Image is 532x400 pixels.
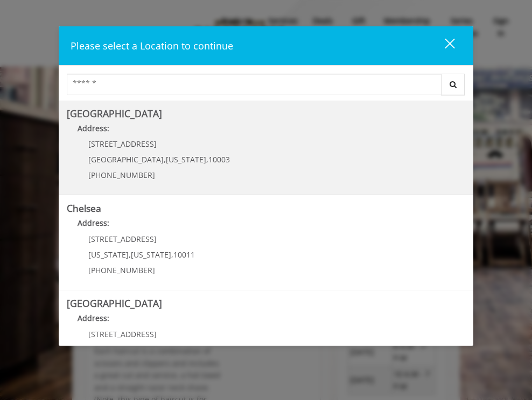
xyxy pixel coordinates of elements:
span: [US_STATE] [88,249,129,260]
span: , [206,154,208,165]
b: [GEOGRAPHIC_DATA] [67,107,162,120]
input: Search Center [67,74,442,95]
span: , [129,249,131,260]
span: [US_STATE] [166,154,206,165]
b: Chelsea [67,202,101,215]
i: Search button [447,81,459,88]
span: 10003 [208,154,230,165]
span: [US_STATE] [131,249,171,260]
span: 10011 [173,249,195,260]
span: Please select a Location to continue [71,39,233,52]
span: [PHONE_NUMBER] [88,170,155,180]
b: Address: [78,123,109,133]
span: [GEOGRAPHIC_DATA] [88,154,164,165]
span: [STREET_ADDRESS] [88,234,157,244]
span: , [164,154,166,165]
div: close dialog [432,38,454,54]
b: [GEOGRAPHIC_DATA] [67,297,162,310]
div: Center Select [67,74,466,101]
span: [STREET_ADDRESS] [88,139,157,149]
span: [PHONE_NUMBER] [88,265,155,275]
b: Address: [78,313,109,323]
b: Address: [78,218,109,228]
span: [STREET_ADDRESS] [88,329,157,339]
span: , [171,249,173,260]
button: close dialog [425,34,461,56]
